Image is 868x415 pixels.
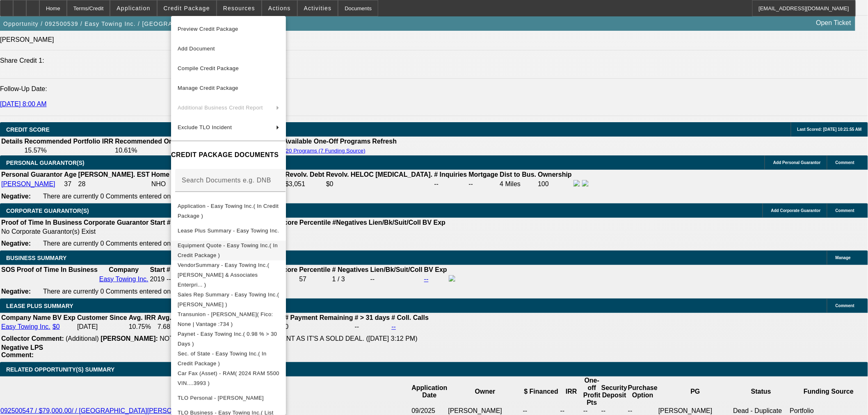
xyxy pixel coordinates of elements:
button: Sales Rep Summary - Easy Towing Inc.( Zallik, Asher ) [171,290,286,309]
span: Manage Credit Package [178,85,238,91]
button: TLO Personal - Bagheri, Hamed [171,388,286,408]
span: Car Fax (Asset) - RAM( 2024 RAM 5500 VIN....3993 ) [178,370,279,386]
span: Application - Easy Towing Inc.( In Credit Package ) [178,203,279,219]
span: Add Document [178,46,215,52]
span: Sec. of State - Easy Towing Inc.( In Credit Package ) [178,350,267,366]
span: Lease Plus Summary - Easy Towing Inc. [178,227,279,233]
span: TLO Personal - [PERSON_NAME] [178,394,264,401]
button: Paynet - Easy Towing Inc.( 0.98 % > 30 Days ) [171,329,286,349]
button: Equipment Quote - Easy Towing Inc.( In Credit Package ) [171,240,286,260]
span: Preview Credit Package [178,26,238,32]
mat-label: Search Documents e.g. DNB [182,176,271,183]
button: Application - Easy Towing Inc.( In Credit Package ) [171,201,286,221]
button: Car Fax (Asset) - RAM( 2024 RAM 5500 VIN....3993 ) [171,368,286,388]
button: Lease Plus Summary - Easy Towing Inc. [171,221,286,240]
button: Sec. of State - Easy Towing Inc.( In Credit Package ) [171,349,286,368]
span: VendorSummary - Easy Towing Inc.( [PERSON_NAME] & Associates Enterpri... ) [178,262,269,287]
span: Exclude TLO Incident [178,124,232,130]
span: Paynet - Easy Towing Inc.( 0.98 % > 30 Days ) [178,331,277,347]
span: Compile Credit Package [178,65,239,71]
span: Sales Rep Summary - Easy Towing Inc.( [PERSON_NAME] ) [178,291,279,307]
h4: CREDIT PACKAGE DOCUMENTS [171,150,286,160]
button: VendorSummary - Easy Towing Inc.( Davis & Associates Enterpri... ) [171,260,286,290]
span: Equipment Quote - Easy Towing Inc.( In Credit Package ) [178,242,278,258]
span: Transunion - [PERSON_NAME]( Fico: None | Vantage :734 ) [178,311,273,327]
button: Transunion - Bagheri, Hamed( Fico: None | Vantage :734 ) [171,309,286,329]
